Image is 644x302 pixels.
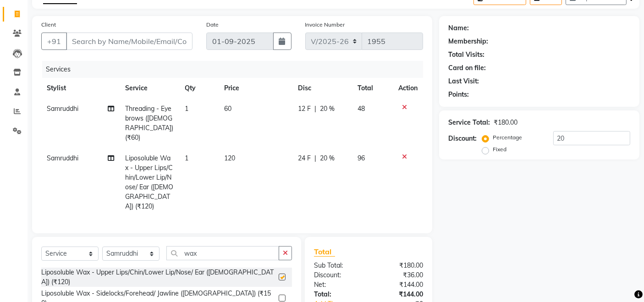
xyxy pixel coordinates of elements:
[369,270,430,280] div: ₹36.00
[185,154,188,162] span: 1
[120,78,179,99] th: Service
[307,261,369,270] div: Sub Total:
[219,78,293,99] th: Price
[448,90,469,99] div: Points:
[41,268,275,287] div: Liposoluble Wax - Upper Lips/Chin/Lower Lip/Nose/ Ear ([DEMOGRAPHIC_DATA]) (₹120)
[393,78,423,99] th: Action
[66,33,193,50] input: Search by Name/Mobile/Email/Code
[298,154,311,163] span: 24 F
[305,21,345,29] label: Invoice Number
[358,154,365,162] span: 96
[224,104,231,113] span: 60
[307,280,369,290] div: Net:
[448,37,488,46] div: Membership:
[358,104,365,113] span: 48
[320,104,335,114] span: 20 %
[448,77,479,86] div: Last Visit:
[314,104,316,114] span: |
[448,118,490,127] div: Service Total:
[206,21,219,29] label: Date
[179,78,219,99] th: Qty
[185,104,188,113] span: 1
[298,104,311,114] span: 12 F
[493,145,506,154] label: Fixed
[314,154,316,163] span: |
[166,246,279,260] input: Search or Scan
[125,154,173,210] span: Liposoluble Wax - Upper Lips/Chin/Lower Lip/Nose/ Ear ([DEMOGRAPHIC_DATA]) (₹120)
[42,61,430,78] div: Services
[448,134,477,143] div: Discount:
[369,290,430,299] div: ₹144.00
[307,290,369,299] div: Total:
[369,280,430,290] div: ₹144.00
[41,78,120,99] th: Stylist
[47,104,78,113] span: Samruddhi
[314,247,335,257] span: Total
[448,50,484,60] div: Total Visits:
[448,23,469,33] div: Name:
[41,21,56,29] label: Client
[448,63,486,73] div: Card on file:
[320,154,335,163] span: 20 %
[41,33,67,50] button: +91
[369,261,430,270] div: ₹180.00
[494,118,517,127] div: ₹180.00
[493,133,522,142] label: Percentage
[292,78,352,99] th: Disc
[307,270,369,280] div: Discount:
[224,154,235,162] span: 120
[125,104,173,142] span: Threading - Eyebrows ([DEMOGRAPHIC_DATA]) (₹60)
[352,78,393,99] th: Total
[47,154,78,162] span: Samruddhi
